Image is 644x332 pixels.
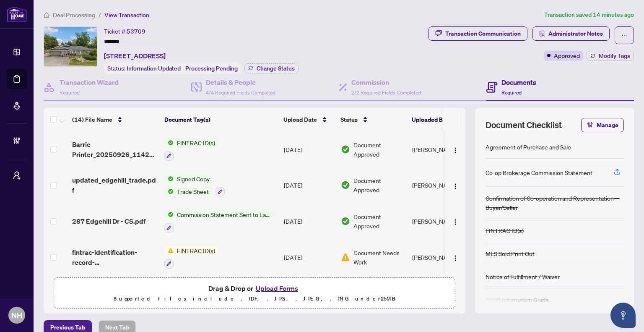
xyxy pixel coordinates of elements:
img: Status Icon [164,210,174,219]
img: Status Icon [164,246,174,255]
button: Modify Tags [587,51,634,61]
h4: Details & People [206,77,275,87]
button: Change Status [244,63,299,73]
img: Document Status [341,217,350,226]
span: Required [501,89,522,96]
span: solution [539,31,545,37]
span: Manage [597,118,618,132]
span: FINTRAC ID(s) [174,138,218,147]
span: FINTRAC ID(s) [174,246,218,255]
th: Upload Date [280,108,337,131]
span: Upload Date [283,115,317,124]
div: Agreement of Purchase and Sale [486,142,571,152]
img: Logo [452,147,459,154]
button: Upload Forms [253,283,301,294]
img: logo [7,6,27,22]
span: Information Updated - Processing Pending [127,65,238,72]
span: 2/2 Required Fields Completed [351,89,421,96]
h4: Commission [351,77,421,87]
span: [STREET_ADDRESS] [104,51,166,61]
span: Status [340,115,358,124]
img: IMG-S12393326_1.jpg [44,27,97,66]
span: Modify Tags [599,53,630,59]
span: home [44,12,49,18]
span: Administrator Notes [548,27,603,40]
td: [DATE] [280,203,338,239]
span: NH [11,309,22,321]
span: 287 Edgehill Dr - CS.pdf [72,216,145,226]
img: Document Status [341,180,350,190]
span: Required [60,89,80,96]
div: Co-op Brokerage Commission Statement [486,168,592,177]
span: 4/4 Required Fields Completed [206,89,275,96]
span: ellipsis [621,32,627,38]
img: Logo [452,255,459,261]
th: Document Tag(s) [161,108,280,131]
button: Status IconCommission Statement Sent to Lawyer [164,210,273,233]
span: Commission Statement Sent to Lawyer [174,210,273,219]
span: Drag & Drop orUpload FormsSupported files include .PDF, .JPG, .JPEG, .PNG under25MB [54,278,455,309]
span: Document Checklist [486,119,562,131]
button: Status IconSigned CopyStatus IconTrade Sheet [164,174,225,197]
button: Logo [449,178,462,192]
span: Drag & Drop or [208,283,301,294]
span: Trade Sheet [174,187,212,196]
img: Document Status [341,253,350,262]
div: Notice of Fulfillment / Waiver [486,272,560,281]
span: fintrac-identification-record-[PERSON_NAME]-20250925-123616.pdf [72,247,158,267]
img: Status Icon [164,138,174,147]
div: MLS Sold Print Out [486,249,535,258]
span: Document Approved [353,212,405,230]
span: View Transaction [104,11,149,19]
span: Approved [554,51,580,60]
td: [PERSON_NAME] [409,203,472,239]
th: Status [337,108,408,131]
span: (14) File Name [72,115,112,124]
td: [DATE] [280,167,338,204]
button: Open asap [610,303,636,328]
h4: Transaction Wizard [60,77,119,87]
td: [PERSON_NAME] [409,239,472,275]
article: Transaction saved 14 minutes ago [544,10,634,20]
div: Ticket #: [104,26,145,36]
span: user-switch [13,171,21,180]
td: [DATE] [280,131,338,167]
span: Deal Processing [53,11,95,19]
button: Administrator Notes [532,26,610,41]
span: 53709 [127,28,145,35]
span: updated_edgehill_trade.pdf [72,175,158,195]
button: Status IconFINTRAC ID(s) [164,138,218,161]
button: Logo [449,251,462,264]
p: Supported files include .PDF, .JPG, .JPEG, .PNG under 25 MB [59,294,450,304]
h4: Documents [501,77,536,87]
span: Document Needs Work [353,248,405,267]
button: Logo [449,214,462,228]
img: Document Status [341,145,350,154]
div: Confirmation of Co-operation and Representation—Buyer/Seller [486,193,624,212]
div: Transaction Communication [445,27,521,40]
li: / [99,10,101,20]
img: Logo [452,219,459,225]
th: Uploaded By [408,108,471,131]
div: Status: [104,63,241,74]
td: [DATE] [280,239,338,275]
button: Transaction Communication [428,26,527,41]
div: FINTRAC ID(s) [486,226,524,235]
button: Logo [449,143,462,156]
img: Status Icon [164,187,174,196]
span: Document Approved [353,176,405,194]
td: [PERSON_NAME] [409,167,472,204]
button: Manage [581,118,624,132]
span: Barrie Printer_20250926_114243.pdf [72,139,158,159]
th: (14) File Name [69,108,161,131]
img: Status Icon [164,174,174,183]
span: Change Status [257,65,295,71]
span: Document Approved [353,140,405,159]
span: Signed Copy [174,174,213,183]
td: [PERSON_NAME] [409,131,472,167]
img: Logo [452,183,459,190]
button: Status IconFINTRAC ID(s) [164,246,218,269]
